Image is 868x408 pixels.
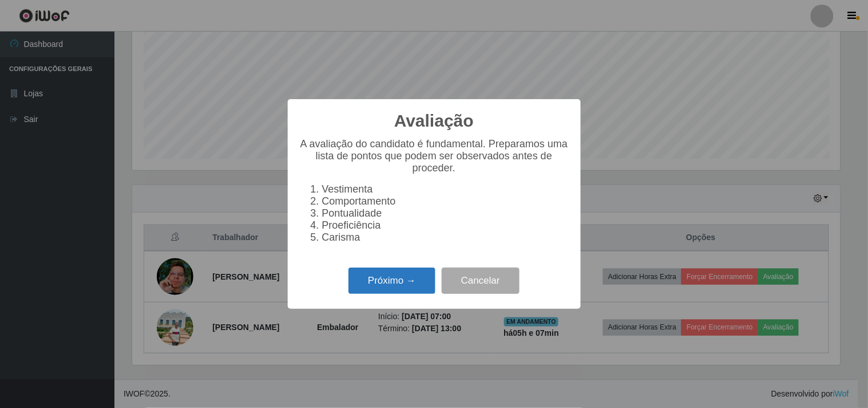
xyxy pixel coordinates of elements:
[322,183,569,195] li: Vestimenta
[442,268,520,295] button: Cancelar
[348,268,435,295] button: Próximo →
[322,195,569,207] li: Comportamento
[394,111,474,131] h2: Avaliação
[322,232,569,244] li: Carisma
[322,219,569,232] li: Proeficiência
[299,138,569,174] p: A avaliação do candidato é fundamental. Preparamos uma lista de pontos que podem ser observados a...
[322,207,569,219] li: Pontualidade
